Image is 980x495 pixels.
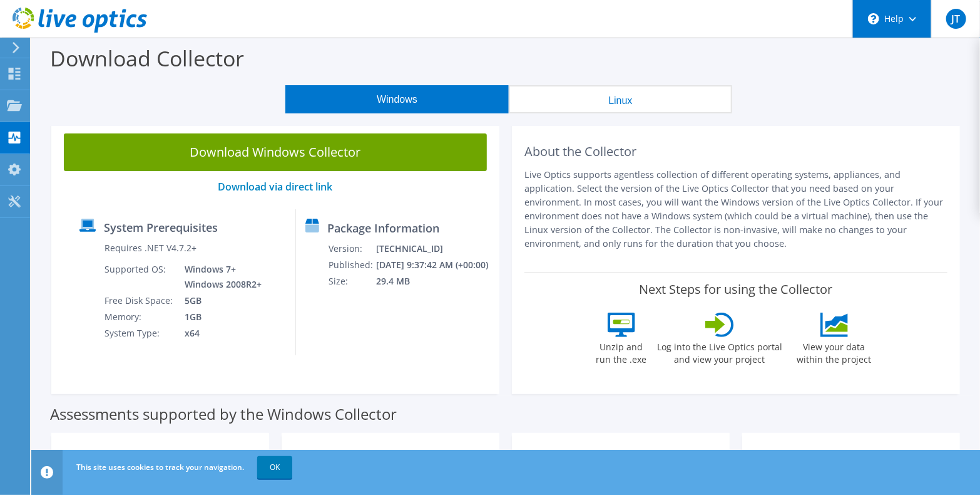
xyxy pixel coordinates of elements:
[327,222,439,234] label: Package Information
[175,325,264,341] td: x64
[789,337,879,366] label: View your data within the project
[946,9,966,29] span: JT
[285,85,509,113] button: Windows
[375,241,494,257] td: [TECHNICAL_ID]
[868,13,879,24] svg: \n
[593,337,650,366] label: Unzip and run the .exe
[104,325,175,341] td: System Type:
[524,168,947,251] p: Live Optics supports agentless collection of different operating systems, appliances, and applica...
[524,144,947,159] h2: About the Collector
[257,456,292,479] a: OK
[640,282,833,297] label: Next Steps for using the Collector
[104,309,175,325] td: Memory:
[328,273,375,289] td: Size:
[104,261,175,293] td: Supported OS:
[328,241,375,257] td: Version:
[175,309,264,325] td: 1GB
[509,85,732,113] button: Linux
[175,261,264,293] td: Windows 7+ Windows 2008R2+
[375,257,494,273] td: [DATE] 9:37:42 AM (+00:00)
[175,293,264,309] td: 5GB
[50,44,244,73] label: Download Collector
[104,293,175,309] td: Free Disk Space:
[218,180,333,194] a: Download via direct link
[76,462,244,472] span: This site uses cookies to track your navigation.
[375,273,494,289] td: 29.4 MB
[328,257,375,273] td: Published:
[64,133,487,171] a: Download Windows Collector
[50,408,397,420] label: Assessments supported by the Windows Collector
[105,242,197,254] label: Requires .NET V4.7.2+
[104,221,218,234] label: System Prerequisites
[656,337,783,366] label: Log into the Live Optics portal and view your project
